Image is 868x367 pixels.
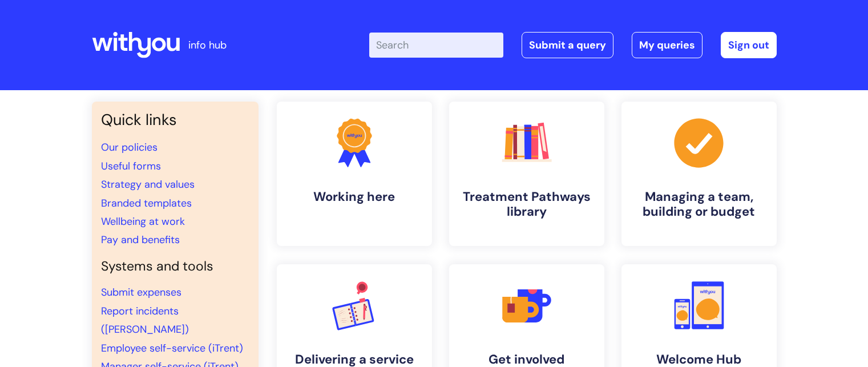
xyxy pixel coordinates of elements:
a: Submit expenses [101,285,181,299]
a: Managing a team, building or budget [621,102,777,246]
p: info hub [188,36,227,54]
a: Treatment Pathways library [449,102,604,246]
a: Report incidents ([PERSON_NAME]) [101,304,189,336]
a: Our policies [101,140,158,154]
a: My queries [632,32,703,58]
h4: Welcome Hub [631,352,768,367]
input: Search [369,33,503,58]
a: Employee self-service (iTrent) [101,341,243,355]
div: | - [369,32,777,58]
h4: Managing a team, building or budget [631,189,768,220]
h4: Working here [286,189,423,204]
a: Useful forms [101,159,161,173]
a: Working here [277,102,432,246]
h4: Delivering a service [286,352,423,367]
a: Sign out [721,32,777,58]
a: Strategy and values [101,178,195,191]
a: Pay and benefits [101,233,180,247]
h4: Treatment Pathways library [458,189,595,220]
a: Submit a query [522,32,613,58]
h4: Get involved [458,352,595,367]
a: Branded templates [101,196,192,210]
a: Wellbeing at work [101,215,185,228]
h4: Systems and tools [101,259,249,275]
h3: Quick links [101,111,249,129]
